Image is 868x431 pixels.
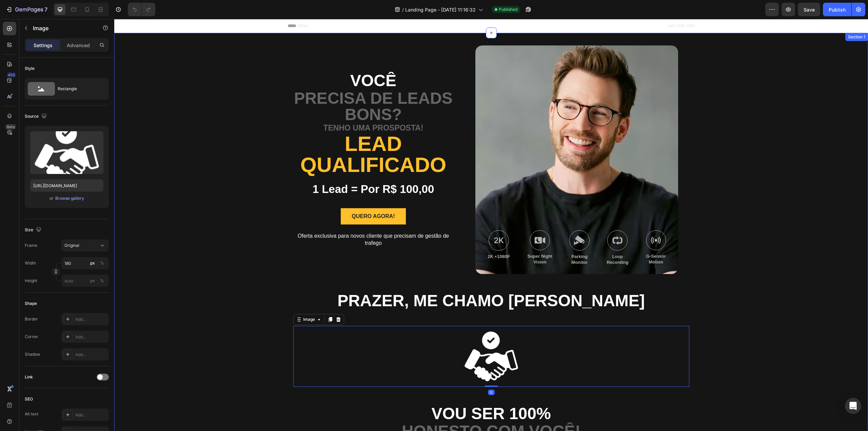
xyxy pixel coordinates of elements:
img: gempages_585842342095749979-ec8bc09b-c243-473b-aae5-260d9e48162e.svg [374,211,395,232]
img: gempages_585842342095749979-b246df31-2675-4f21-b32f-0c67410cead4.png [347,307,408,368]
label: Height [25,278,37,284]
span: or [50,194,54,202]
div: px [90,260,95,266]
div: Add... [75,316,107,322]
div: Publish [829,6,846,13]
p: 7 [44,5,47,14]
button: <p>Quero agora!</p> [226,189,291,205]
div: % [100,260,104,266]
img: gempages_585842342095749979-540d0fb3-ce5b-4f29-a110-286414804fd1.svg [415,211,436,231]
p: Oferta exclusiva para novos cliente que precisam de gestão de trafego [179,214,339,228]
p: Advanced [67,42,90,49]
div: px [90,278,95,284]
div: % [100,278,104,284]
div: Alt text [25,411,38,417]
button: % [88,259,97,267]
div: Section 1 [732,15,752,21]
span: Original [64,242,79,249]
div: Beta [5,124,16,130]
input: https://example.com/image.jpg [30,179,103,192]
h2: Lead Qualificado [179,114,340,157]
div: Shape [25,300,37,307]
p: Loop Recording [492,235,514,247]
div: Size [25,226,43,235]
p: 2K +1080P [373,235,395,241]
button: px [98,277,106,285]
label: Width [25,260,36,266]
p: Super Night Vision [413,235,438,246]
button: Publish [823,3,851,16]
p: Image [33,24,91,32]
div: Border [25,316,38,322]
div: Undo/Redo [128,3,155,16]
div: Corner [25,334,38,340]
p: G-Sensor Motion [532,235,552,246]
p: Parking Monitor [456,235,475,247]
img: gempages_585842342095749979-f0c026b4-ca78-404a-8746-3c7f78e509f0.svg [532,211,552,231]
img: gempages_585842342095749979-f87d84e3-14a7-4363-b8f9-6d8169812c9f.svg [493,211,513,232]
div: SEO [25,396,33,402]
button: px [98,259,106,267]
div: Background Image [361,26,564,255]
span: Landing Page - [DATE] 11:16:32 [405,6,476,13]
label: Frame [25,242,37,249]
div: Rectangle [58,81,99,97]
iframe: Design area [114,19,868,431]
div: Source [25,112,48,121]
div: Style [25,65,35,72]
div: Shadow [25,351,40,357]
input: px% [61,275,109,287]
div: Link [25,374,33,380]
img: gempages_585842342095749979-657001db-ef08-403b-a944-98746896c206.svg [455,211,475,232]
button: 7 [3,3,51,16]
p: Vou ser 100% [179,387,575,403]
img: preview-image [30,131,103,174]
p: Precisa de leads bons? [179,71,339,104]
p: Quero agora! [237,193,280,201]
div: Add... [75,412,107,418]
button: Browse gallery [55,195,84,202]
span: Published [499,6,517,13]
p: PRazer, me chamo [PERSON_NAME] [180,274,574,290]
input: px% [61,257,109,269]
p: Tenho uma prosposta! [179,105,339,113]
button: Original [61,239,109,252]
p: 1 Lead = Por R$ 100,00 [179,163,339,178]
button: % [88,277,97,285]
div: 450 [6,72,16,78]
div: Add... [75,352,107,358]
span: / [402,6,404,13]
span: Save [804,7,815,13]
button: Save [798,3,820,16]
div: Image [188,297,202,303]
div: Open Intercom Messenger [845,398,861,414]
div: Add... [75,334,107,340]
div: 0 [374,371,380,376]
p: Settings [34,42,53,49]
p: Você [179,54,339,70]
p: Honesto com você! [179,404,575,420]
